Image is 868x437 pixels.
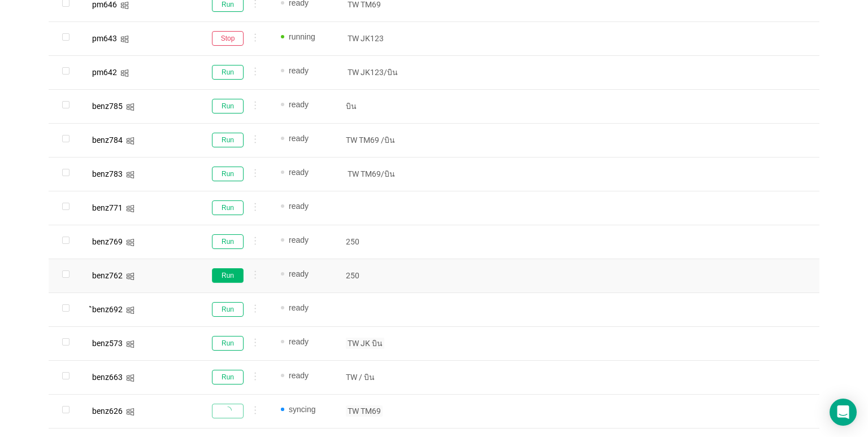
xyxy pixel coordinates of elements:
[289,371,309,380] span: ready
[126,137,134,145] i: icon: windows
[126,340,134,348] i: icon: windows
[92,204,123,212] div: benz771
[289,202,309,211] span: ready
[126,408,134,416] i: icon: windows
[346,100,428,112] p: บิน
[120,1,129,10] i: icon: windows
[212,31,244,46] button: Stop
[126,171,134,179] i: icon: windows
[212,133,244,147] button: Run
[92,238,123,246] div: benz769
[126,374,134,382] i: icon: windows
[92,272,123,279] div: benz762
[212,234,244,249] button: Run
[212,370,244,384] button: Run
[289,134,309,143] span: ready
[289,269,309,278] span: ready
[346,67,400,78] span: TW JK123/บิน
[379,134,397,146] span: /บิน
[92,102,123,110] div: benz785
[92,34,117,42] div: pm643
[120,35,129,43] i: icon: windows
[92,339,123,347] div: benz573
[289,66,309,75] span: ready
[830,399,857,426] div: Open Intercom Messenger
[289,303,309,312] span: ready
[346,168,397,180] span: TW TM69/บิน
[212,99,244,113] button: Run
[289,100,309,109] span: ready
[126,238,134,247] i: icon: windows
[92,68,117,76] div: pm642
[92,407,123,415] div: benz626
[289,32,315,41] span: running
[126,103,134,111] i: icon: windows
[346,405,383,417] span: TW TM69
[92,373,123,381] div: benz663
[346,338,384,349] span: TW JK บิน
[346,33,385,44] span: TW JK123
[120,69,129,77] i: icon: windows
[126,204,134,213] i: icon: windows
[126,272,134,281] i: icon: windows
[212,65,244,80] button: Run
[92,305,123,313] div: ิbenz692
[346,134,428,146] p: TW TM69
[212,336,244,351] button: Run
[92,1,117,8] div: pm646
[212,200,244,215] button: Run
[289,337,309,346] span: ready
[346,270,428,281] p: 250
[346,372,428,383] p: TW / บิน
[346,236,428,247] p: 250
[126,306,134,314] i: icon: windows
[289,168,309,177] span: ready
[289,405,315,414] span: syncing
[212,167,244,181] button: Run
[92,136,123,144] div: benz784
[289,235,309,244] span: ready
[92,170,123,178] div: benz783
[212,302,244,317] button: Run
[212,268,244,283] button: Run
